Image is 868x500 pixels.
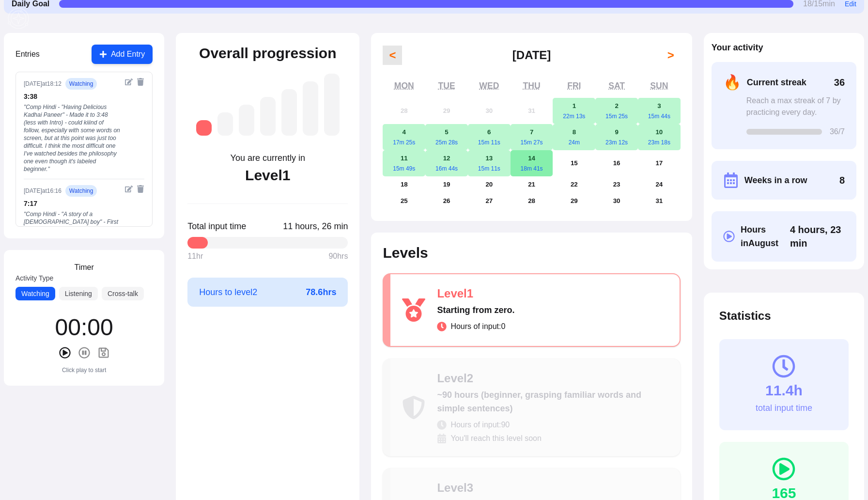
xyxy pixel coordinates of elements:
[383,150,425,176] button: August 11, 202515m 49s
[401,155,408,162] abbr: August 11, 2025
[595,139,638,146] div: 23m 12s
[383,244,680,262] h2: Levels
[595,176,638,193] button: August 23, 2025
[595,112,638,120] div: 15m 25s
[468,98,511,124] button: July 30, 2025
[281,89,297,136] div: Level 5: ~1,050 hours (high intermediate, understanding most everyday content)
[553,98,595,124] button: August 1, 202522m 13s
[65,78,97,90] span: watching
[528,107,535,114] abbr: July 31, 2025
[443,197,450,204] abbr: August 26, 2025
[199,285,257,299] span: Hours to level 2
[443,155,450,162] abbr: August 12, 2025
[530,128,533,136] abbr: August 7, 2025
[383,165,425,172] div: 15m 49s
[102,287,144,300] button: Cross-talk
[438,81,455,91] abbr: Tuesday
[485,155,493,162] abbr: August 13, 2025
[511,139,553,146] div: 15m 27s
[137,78,144,86] button: Delete entry
[15,48,40,60] h3: Entries
[553,124,595,150] button: August 8, 202524m
[437,480,668,496] div: Level 3
[425,150,468,176] button: August 12, 202516m 44s
[383,176,425,193] button: August 18, 2025
[383,193,425,209] button: August 25, 2025
[443,181,450,188] abbr: August 19, 2025
[328,250,348,262] span: 90 hrs
[638,112,681,120] div: 15m 44s
[15,287,55,300] button: Watching
[511,165,553,172] div: 18m 41s
[723,74,741,91] span: 🔥
[511,124,553,150] button: August 7, 202515m 27s
[62,366,106,374] div: Click play to start
[615,128,618,136] abbr: August 9, 2025
[196,120,212,136] div: Level 1: Starting from zero.
[528,181,535,188] abbr: August 21, 2025
[638,176,681,193] button: August 24, 2025
[553,139,595,146] div: 24m
[595,193,638,209] button: August 30, 2025
[24,92,121,101] div: 3 : 38
[401,107,408,114] abbr: July 28, 2025
[383,98,425,124] button: July 28, 2025
[657,102,661,109] abbr: August 3, 2025
[401,197,408,204] abbr: August 25, 2025
[638,139,681,146] div: 23m 18s
[744,173,807,187] span: Weeks in a row
[394,81,414,91] abbr: Monday
[443,107,450,114] abbr: July 29, 2025
[403,128,406,136] abbr: August 4, 2025
[445,128,448,136] abbr: August 5, 2025
[74,262,93,273] h3: Timer
[479,81,499,91] abbr: Wednesday
[667,47,674,63] span: >
[245,167,290,184] div: Level 1
[528,155,535,162] abbr: August 14, 2025
[613,197,620,204] abbr: August 30, 2025
[383,46,402,65] button: <
[834,76,845,89] span: 36
[595,124,638,150] button: August 9, 202523m 12s
[595,98,638,124] button: August 2, 202515m 25s
[553,176,595,193] button: August 22, 2025
[595,150,638,176] button: August 16, 2025
[485,181,493,188] abbr: August 20, 2025
[468,124,511,150] button: August 6, 202515m 11s
[487,128,491,136] abbr: August 6, 2025
[24,103,121,173] div: " Comp Hindi - "Having Delicious Kadhai Paneer" - Made it to 3:48 (less with Intro) - could kiiin...
[450,433,541,444] span: You'll reach this level soon
[523,81,541,91] abbr: Thursday
[655,181,663,188] abbr: August 24, 2025
[756,401,812,415] div: total input time
[747,76,806,89] span: Current streak
[24,187,62,195] div: [DATE] at 16:16
[324,74,340,136] div: Level 7: ~2,625 hours (near-native, understanding most media and conversations fluently)
[15,273,153,283] label: Activity Type
[661,46,681,65] button: >
[746,95,845,118] div: Reach a max streak of 7 by practicing every day.
[485,197,493,204] abbr: August 27, 2025
[553,112,595,120] div: 22m 13s
[638,193,681,209] button: August 31, 2025
[24,199,121,208] div: 7 : 17
[425,124,468,150] button: August 5, 202525m 28s
[425,139,468,146] div: 25m 28s
[283,219,348,233] span: Click to toggle between decimal and time format
[655,197,663,204] abbr: August 31, 2025
[608,81,625,91] abbr: Saturday
[383,139,425,146] div: 17m 25s
[511,176,553,193] button: August 21, 2025
[613,181,620,188] abbr: August 23, 2025
[553,193,595,209] button: August 29, 2025
[573,102,576,109] abbr: August 1, 2025
[650,81,668,91] abbr: Sunday
[92,45,153,64] button: Add Entry
[468,176,511,193] button: August 20, 2025
[260,97,276,136] div: Level 4: ~525 hours (intermediate, understanding more complex conversations)
[511,98,553,124] button: July 31, 2025
[401,181,408,188] abbr: August 18, 2025
[468,165,511,172] div: 15m 11s
[638,98,681,124] button: August 3, 202515m 44s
